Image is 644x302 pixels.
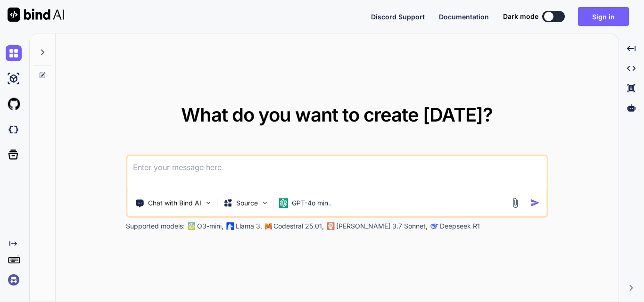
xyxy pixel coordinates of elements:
[6,272,22,288] img: signin
[439,13,489,21] span: Documentation
[181,103,493,126] span: What do you want to create [DATE]?
[503,12,538,21] span: Dark mode
[273,221,324,231] p: Codestral 25.01,
[226,222,234,230] img: Llama2
[439,12,489,22] button: Documentation
[8,8,64,22] img: Bind AI
[236,221,262,231] p: Llama 3,
[578,7,629,26] button: Sign in
[204,199,212,207] img: Pick Tools
[327,222,334,230] img: claude
[6,45,22,61] img: chat
[430,222,438,230] img: claude
[236,198,258,208] p: Source
[6,122,22,138] img: darkCloudIdeIcon
[148,198,201,208] p: Chat with Bind AI
[6,71,22,87] img: ai-studio
[197,221,223,231] p: O3-mini,
[530,198,540,208] img: icon
[336,221,428,231] p: [PERSON_NAME] 3.7 Sonnet,
[440,221,480,231] p: Deepseek R1
[6,96,22,112] img: githubLight
[261,199,269,207] img: Pick Models
[188,222,195,230] img: GPT-4
[371,13,425,21] span: Discord Support
[371,12,425,22] button: Discord Support
[510,197,520,208] img: attachment
[279,198,288,208] img: GPT-4o mini
[292,198,332,208] p: GPT-4o min..
[126,221,185,231] p: Supported models:
[265,223,272,229] img: Mistral-AI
